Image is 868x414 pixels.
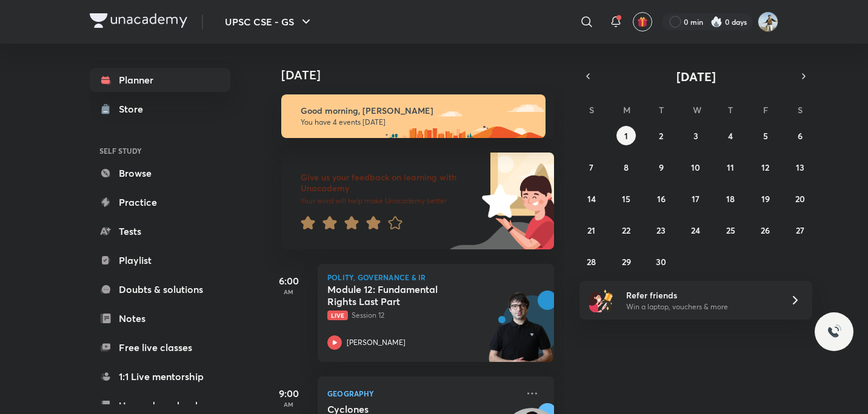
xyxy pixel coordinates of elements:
[626,289,775,301] h6: Refer friends
[691,225,700,236] abbr: September 24, 2025
[686,157,706,177] button: September 10, 2025
[756,157,775,177] button: September 12, 2025
[790,157,810,177] button: September 13, 2025
[726,225,735,236] abbr: September 25, 2025
[90,364,230,389] a: 1:1 Live mentorship
[327,283,478,307] h5: Module 12: Fundamental Rights Last Part
[761,193,770,205] abbr: September 19, 2025
[264,274,313,288] h5: 6:00
[790,126,810,145] button: September 6, 2025
[589,104,594,116] abbr: Sunday
[582,220,601,240] button: September 21, 2025
[756,189,775,208] button: September 19, 2025
[721,220,740,240] button: September 25, 2025
[587,225,595,236] abbr: September 21, 2025
[301,105,535,116] h6: Good morning, [PERSON_NAME]
[301,172,478,194] h6: Give us your feedback on learning with Unacademy
[686,220,706,240] button: September 24, 2025
[691,162,700,173] abbr: September 10, 2025
[795,193,805,205] abbr: September 20, 2025
[633,12,652,31] button: avatar
[728,104,733,116] abbr: Thursday
[616,252,636,271] button: September 29, 2025
[624,130,628,142] abbr: September 1, 2025
[726,193,735,205] abbr: September 18, 2025
[622,193,630,205] abbr: September 15, 2025
[264,401,313,408] p: AM
[596,68,795,85] button: [DATE]
[582,189,601,208] button: September 14, 2025
[90,306,230,330] a: Notes
[676,68,716,85] span: [DATE]
[90,248,230,272] a: Playlist
[796,162,804,173] abbr: September 13, 2025
[301,196,478,206] p: Your word will help make Unacademy better
[327,310,518,321] p: Session 12
[637,16,648,27] img: avatar
[281,94,546,138] img: morning
[626,301,775,312] p: Win a laptop, vouchers & more
[721,157,740,177] button: September 11, 2025
[90,161,230,185] a: Browse
[623,104,630,116] abbr: Monday
[693,130,698,142] abbr: September 3, 2025
[659,162,664,173] abbr: September 9, 2025
[798,130,803,142] abbr: September 6, 2025
[90,68,230,92] a: Planner
[264,386,313,401] h5: 9:00
[827,324,841,339] img: ttu
[616,126,636,145] button: September 1, 2025
[659,130,663,142] abbr: September 2, 2025
[616,157,636,177] button: September 8, 2025
[90,97,230,121] a: Store
[686,126,706,145] button: September 3, 2025
[264,288,313,295] p: AM
[327,310,348,320] span: Live
[652,126,671,145] button: September 2, 2025
[790,189,810,208] button: September 20, 2025
[119,102,150,116] div: Store
[721,189,740,208] button: September 18, 2025
[301,117,535,127] p: You have 4 events [DATE]
[587,193,596,205] abbr: September 14, 2025
[589,288,613,312] img: referral
[487,291,554,374] img: unacademy
[656,256,666,268] abbr: September 30, 2025
[624,162,629,173] abbr: September 8, 2025
[686,189,706,208] button: September 17, 2025
[652,189,671,208] button: September 16, 2025
[763,130,768,142] abbr: September 5, 2025
[761,162,769,173] abbr: September 12, 2025
[218,10,321,34] button: UPSC CSE - GS
[796,225,804,236] abbr: September 27, 2025
[656,225,666,236] abbr: September 23, 2025
[657,193,666,205] abbr: September 16, 2025
[693,104,701,116] abbr: Wednesday
[758,11,778,32] img: Srikanth Rathod
[90,335,230,360] a: Free live classes
[692,193,699,205] abbr: September 17, 2025
[652,252,671,271] button: September 30, 2025
[790,220,810,240] button: September 27, 2025
[798,104,803,116] abbr: Saturday
[710,16,723,28] img: streak
[582,157,601,177] button: September 7, 2025
[327,274,544,281] p: Polity, Governance & IR
[727,162,734,173] abbr: September 11, 2025
[659,104,664,116] abbr: Tuesday
[90,140,230,161] h6: SELF STUDY
[90,190,230,214] a: Practice
[721,126,740,145] button: September 4, 2025
[652,220,671,240] button: September 23, 2025
[728,130,733,142] abbr: September 4, 2025
[582,252,601,271] button: September 28, 2025
[90,219,230,243] a: Tests
[761,225,770,236] abbr: September 26, 2025
[616,220,636,240] button: September 22, 2025
[441,153,554,249] img: feedback_image
[616,189,636,208] button: September 15, 2025
[652,157,671,177] button: September 9, 2025
[327,386,518,401] p: Geography
[347,337,406,348] p: [PERSON_NAME]
[622,256,631,268] abbr: September 29, 2025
